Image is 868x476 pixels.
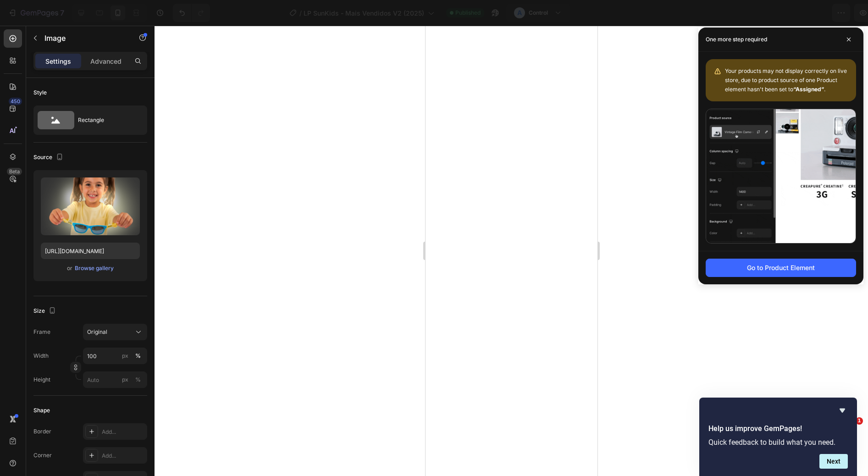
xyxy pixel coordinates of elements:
div: Help us improve GemPages! [708,405,848,469]
span: 1 [856,417,863,425]
div: Add... [102,452,145,460]
button: Original [83,324,147,340]
span: / [299,8,302,18]
div: Shape [33,406,50,415]
div: px [122,376,128,384]
span: or [67,263,72,274]
b: “Assigned” [793,86,824,93]
button: 7 [4,4,68,22]
button: Save [773,4,803,22]
label: Width [33,352,49,360]
div: Browse gallery [75,264,114,272]
p: Image [44,33,122,44]
span: Your products may not display correctly on live store, due to product source of one Product eleme... [725,67,847,93]
label: Height [33,376,50,384]
h2: Help us improve GemPages! [708,423,848,434]
span: Original [87,328,107,336]
div: % [135,376,141,384]
button: Go to Product Element [706,259,856,277]
span: Published [455,9,481,17]
div: Go to Product Element [747,263,815,272]
button: Next question [819,454,848,469]
input: https://example.com/image.jpg [41,243,140,259]
span: Save [781,9,796,17]
p: Settings [45,56,71,66]
span: 1 product assigned [689,8,749,18]
button: Publish [807,4,846,22]
div: Rectangle [78,110,134,131]
button: Hide survey [837,405,848,416]
p: One more step required [706,35,767,44]
button: px [133,350,144,361]
div: % [135,352,141,360]
div: Add... [102,428,145,436]
p: 7 [60,7,64,18]
p: Quick feedback to build what you need. [708,438,848,447]
h3: Control [529,8,548,17]
p: Advanced [90,56,122,66]
div: Border [33,427,51,436]
label: Frame [33,328,50,336]
iframe: Design area [426,26,597,476]
input: px% [83,348,147,364]
img: preview-image [41,177,140,235]
div: Beta [7,168,22,175]
div: px [122,352,128,360]
input: px% [83,371,147,388]
div: Corner [33,451,52,459]
button: % [120,350,131,361]
button: AControl [506,4,570,22]
div: Source [33,151,65,164]
div: Publish [815,8,838,18]
button: 1 product assigned [681,4,769,22]
div: Style [33,89,47,97]
button: Browse gallery [74,264,114,273]
button: % [120,374,131,385]
div: Undo/Redo [173,4,210,22]
span: LP SunKids - Mais Vendidos V2 (2025) [304,8,424,18]
div: 450 [9,98,22,105]
div: Size [33,305,58,317]
p: A [517,8,522,17]
button: px [133,374,144,385]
